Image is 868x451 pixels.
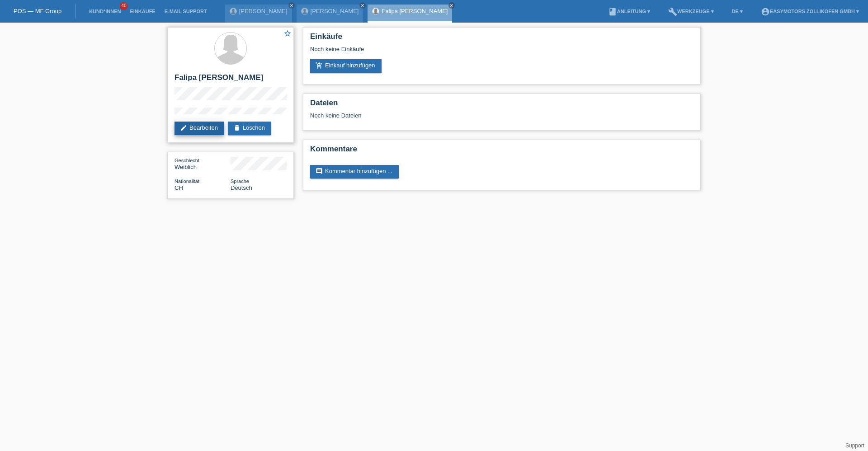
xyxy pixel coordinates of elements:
a: star_border [283,29,292,39]
a: bookAnleitung ▾ [604,9,655,14]
h2: Einkäufe [310,32,693,46]
i: star_border [283,29,292,38]
a: [PERSON_NAME] [311,8,359,14]
a: add_shopping_cartEinkauf hinzufügen [310,59,382,73]
i: comment [316,168,323,175]
span: Sprache [231,179,249,184]
a: [PERSON_NAME] [239,8,288,14]
h2: Falipa [PERSON_NAME] [175,73,287,87]
a: close [359,2,366,9]
a: buildWerkzeuge ▾ [664,9,718,14]
a: close [288,2,295,9]
i: close [289,3,294,8]
a: editBearbeiten [175,122,224,135]
a: account_circleEasymotors Zollikofen GmbH ▾ [756,9,863,14]
a: deleteLöschen [228,122,271,135]
i: account_circle [761,7,770,16]
i: add_shopping_cart [316,62,323,69]
a: Kund*innen [85,9,125,14]
div: Noch keine Einkäufe [310,46,693,59]
span: Nationalität [175,179,199,184]
i: close [449,3,454,8]
h2: Dateien [310,99,693,112]
i: delete [233,124,241,132]
i: close [360,3,365,8]
span: Schweiz [175,184,183,191]
i: book [608,7,617,16]
span: Deutsch [231,184,252,191]
a: Einkäufe [125,9,160,14]
a: Support [845,442,864,449]
i: edit [180,124,187,132]
span: 40 [120,2,128,10]
div: Noch keine Dateien [310,112,586,119]
a: E-Mail Support [160,9,212,14]
a: Falipa [PERSON_NAME] [382,8,448,14]
a: commentKommentar hinzufügen ... [310,165,399,179]
div: Weiblich [175,157,231,170]
a: DE ▾ [727,9,747,14]
span: Geschlecht [175,158,199,163]
i: build [668,7,677,16]
a: close [448,2,455,9]
h2: Kommentare [310,145,693,158]
a: POS — MF Group [14,8,61,14]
